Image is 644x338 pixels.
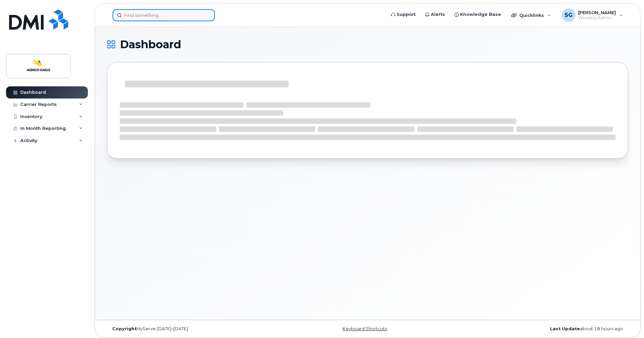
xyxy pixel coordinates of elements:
span: Dashboard [120,39,181,50]
strong: Copyright [112,326,137,331]
div: MyServe [DATE]–[DATE] [107,326,281,332]
a: Keyboard Shortcuts [343,326,387,331]
div: about 18 hours ago [454,326,628,332]
strong: Last Update [550,326,580,331]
